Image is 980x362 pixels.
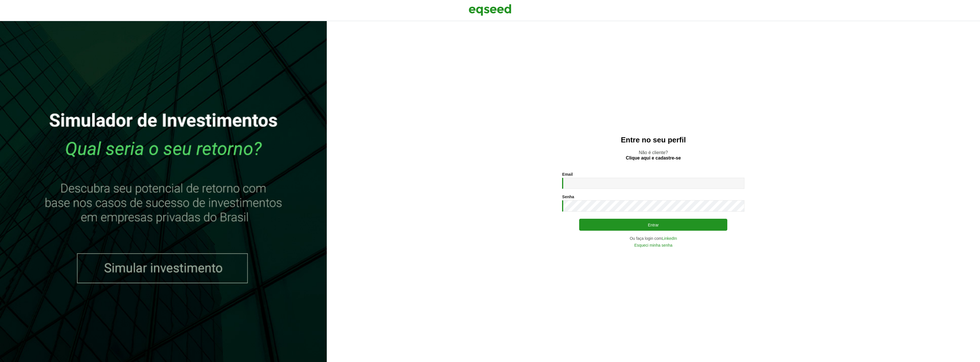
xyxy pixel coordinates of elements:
[626,156,681,160] a: Clique aqui e cadastre-se
[634,243,672,247] a: Esqueci minha senha
[562,195,574,199] label: Senha
[562,236,744,240] div: Ou faça login com
[579,219,727,231] button: Entrar
[662,236,677,240] a: LinkedIn
[338,136,969,144] h2: Entre no seu perfil
[338,150,969,161] p: Não é cliente?
[469,3,511,17] img: EqSeed Logo
[562,172,573,176] label: Email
